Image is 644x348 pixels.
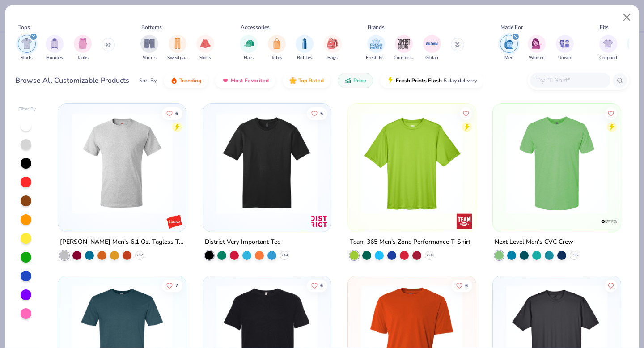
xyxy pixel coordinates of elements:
[140,35,158,61] div: filter for Shorts
[466,113,576,214] img: cd5e4a4b-3800-40e9-b5b3-31919d4c5c5f
[281,253,288,258] span: + 44
[535,75,604,85] input: Try "T-Shirt"
[244,38,254,49] img: Hats Image
[500,35,518,61] div: filter for Men
[196,35,214,61] button: filter button
[176,111,178,115] span: 6
[170,77,178,84] img: trending.gif
[320,283,323,288] span: 6
[240,35,258,61] div: filter for Hats
[465,283,468,288] span: 6
[136,253,143,258] span: + 37
[215,73,275,88] button: Most Favorited
[50,38,59,49] img: Hoodies Image
[164,73,208,88] button: Trending
[500,23,523,31] div: Made For
[167,35,188,61] button: filter button
[271,55,282,61] span: Totes
[366,35,386,61] button: filter button
[74,35,92,61] div: filter for Tanks
[528,35,546,61] div: filter for Women
[394,55,414,61] span: Comfort Colors
[423,35,441,61] div: filter for Gildan
[387,77,394,84] img: flash.gif
[200,38,211,49] img: Skirts Image
[619,9,636,26] button: Close
[78,38,88,49] img: Tanks Image
[605,279,617,292] button: Like
[196,35,214,61] div: filter for Skirts
[268,35,286,61] button: filter button
[310,212,328,230] img: District logo
[296,35,314,61] button: filter button
[327,38,337,49] img: Bags Image
[324,35,342,61] div: filter for Bags
[353,77,366,84] span: Price
[357,113,467,214] img: 82c74d0a-b432-41f0-b8ce-3ff11f803c83
[18,35,36,61] div: filter for Shirts
[289,77,297,84] img: TopRated.gif
[366,55,386,61] span: Fresh Prints
[46,35,64,61] div: filter for Hoodies
[298,77,324,84] span: Top Rated
[324,35,342,61] button: filter button
[268,35,286,61] div: filter for Totes
[320,111,323,115] span: 5
[455,212,473,230] img: Team 365 logo
[444,76,477,86] span: 5 day delivery
[425,55,438,61] span: Gildan
[599,55,617,61] span: Cropped
[528,35,546,61] button: filter button
[495,237,573,248] div: Next Level Men's CVC Crew
[556,35,574,61] div: filter for Unisex
[283,73,330,88] button: Top Rated
[241,23,270,31] div: Accessories
[296,35,314,61] div: filter for Bottles
[77,55,89,61] span: Tanks
[307,107,327,119] button: Like
[327,55,338,61] span: Bags
[272,38,282,49] img: Totes Image
[67,113,177,214] img: 82523816-8f79-4152-b9f9-75557e61d2d0
[140,35,158,61] button: filter button
[212,113,322,214] img: d3a8f931-8016-4789-b71b-67710d21d835
[558,55,572,61] span: Unisex
[380,73,483,88] button: Fresh Prints Flash5 day delivery
[173,38,182,49] img: Sweatpants Image
[599,35,617,61] button: filter button
[18,35,36,61] button: filter button
[559,38,570,49] img: Unisex Image
[21,55,33,61] span: Shirts
[179,77,201,84] span: Trending
[297,55,312,61] span: Bottles
[396,77,442,84] span: Fresh Prints Flash
[231,77,269,84] span: Most Favorited
[368,23,385,31] div: Brands
[504,55,513,61] span: Men
[139,76,157,85] div: Sort By
[504,38,514,49] img: Men Image
[394,35,414,61] button: filter button
[307,279,327,292] button: Like
[222,77,229,84] img: most_fav.gif
[143,55,157,61] span: Shorts
[369,37,383,51] img: Fresh Prints Image
[571,253,577,258] span: + 35
[605,107,617,119] button: Like
[460,107,472,119] button: Like
[205,237,280,248] div: District Very Important Tee
[529,55,545,61] span: Women
[46,35,64,61] button: filter button
[15,75,129,86] div: Browse All Customizable Products
[338,73,373,88] button: Price
[18,23,30,31] div: Tops
[600,23,609,31] div: Fits
[599,35,617,61] div: filter for Cropped
[167,55,188,61] span: Sweatpants
[141,23,162,31] div: Bottoms
[322,113,432,214] img: 90bc5390-2ae9-4b21-b7bb-4e807764693f
[244,55,254,61] span: Hats
[165,212,183,230] img: Hanes logo
[423,35,441,61] button: filter button
[350,237,470,248] div: Team 365 Men's Zone Performance T-Shirt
